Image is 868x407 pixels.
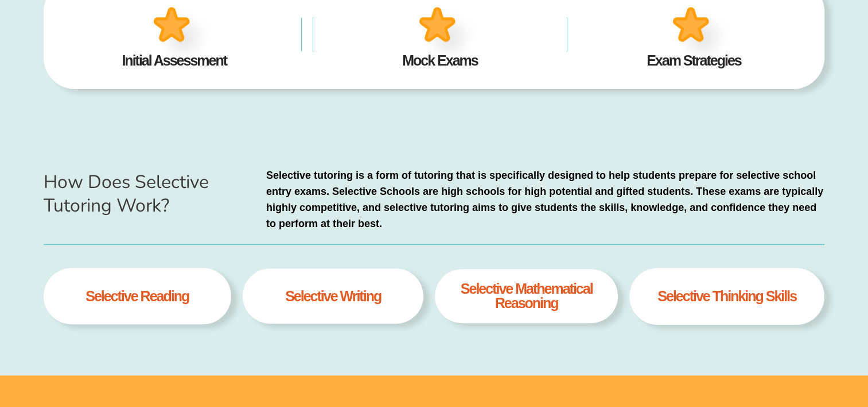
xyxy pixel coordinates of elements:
h4: Mock Exams [330,53,550,68]
iframe: Chat Widget [677,278,868,407]
h4: Initial Assessment [65,53,284,68]
h4: selective writing [285,289,381,304]
h4: Selective thinking skills [657,289,796,304]
span: How Does Selective Tutoring Work? [44,170,209,218]
p: Selective tutoring is a form of tutoring that is specifically designed to help students prepare f... [266,167,825,232]
h4: selective Reading [85,289,189,304]
h4: Exam Strategies [585,53,804,68]
h4: selective Mathematical Reasoning [448,282,605,310]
